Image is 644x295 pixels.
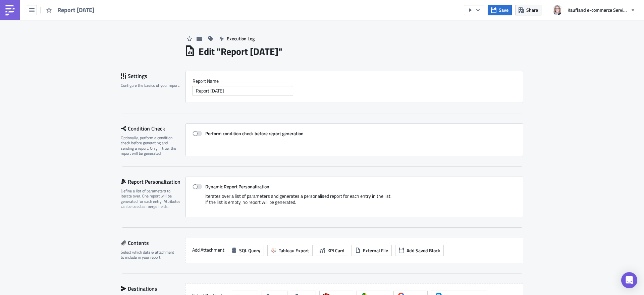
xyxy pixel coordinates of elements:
[121,83,181,88] div: Configure the basics of your report.
[193,78,516,84] label: Report Nam﻿e
[121,71,185,81] div: Settings
[552,4,563,16] img: Avatar
[227,35,255,42] span: Execution Log
[121,284,177,294] div: Destinations
[228,245,264,256] button: SQL Query
[568,6,628,13] span: Kaufland e-commerce Services GmbH & Co. KG
[121,177,185,187] div: Report Personalization
[121,238,177,248] div: Contents
[121,188,181,209] div: Define a list of parameters to iterate over. One report will be generated for each entry. Attribu...
[205,130,304,137] strong: Perform condition check before report generation
[407,247,440,254] span: Add Saved Block
[621,272,637,288] div: Open Intercom Messenger
[395,245,444,256] button: Add Saved Block
[488,5,512,15] button: Save
[5,5,15,15] img: PushMetrics
[121,135,181,156] div: Optionally, perform a condition check before generating and sending a report. Only if true, the r...
[192,245,224,255] label: Add Attachment
[316,245,348,256] button: KPI Card
[352,245,392,256] button: External File
[121,123,185,134] div: Condition Check
[239,247,260,254] span: SQL Query
[267,245,313,256] button: Tableau Export
[499,6,508,13] span: Save
[526,6,538,13] span: Share
[515,5,541,15] button: Share
[199,45,282,58] h1: Edit " Report [DATE] "
[327,247,344,254] span: KPI Card
[57,6,95,14] span: Report [DATE]
[205,183,269,190] strong: Dynamic Report Personalization
[193,193,516,210] div: Iterates over a list of parameters and generates a personalised report for each entry in the list...
[121,250,177,260] div: Select which data & attachment to include in your report.
[548,3,639,17] button: Kaufland e-commerce Services GmbH & Co. KG
[363,247,388,254] span: External File
[279,247,309,254] span: Tableau Export
[216,33,258,44] button: Execution Log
